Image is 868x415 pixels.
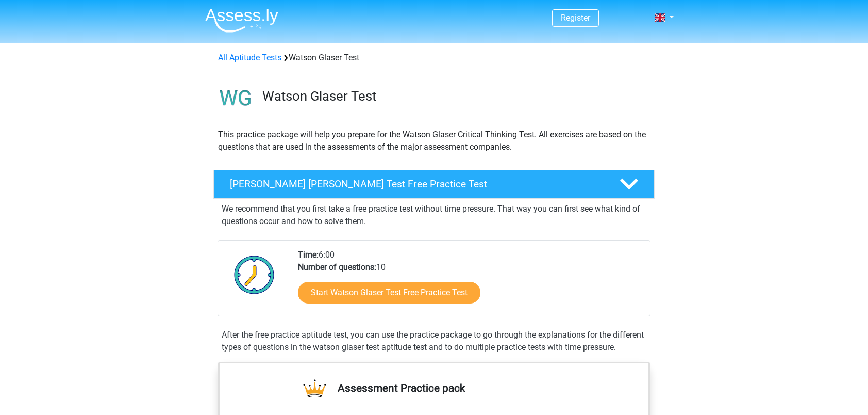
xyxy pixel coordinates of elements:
div: After the free practice aptitude test, you can use the practice package to go through the explana... [218,329,650,354]
h4: [PERSON_NAME] [PERSON_NAME] Test Free Practice Test [230,178,603,190]
p: This practice package will help you prepare for the Watson Glaser Critical Thinking Test. All exe... [218,129,650,153]
p: We recommend that you first take a free practice test without time pressure. That way you can fir... [222,203,646,228]
img: Clock [228,249,280,300]
a: Register [561,13,590,23]
a: [PERSON_NAME] [PERSON_NAME] Test Free Practice Test [209,170,659,199]
b: Number of questions: [298,262,376,272]
img: Assessly [205,8,278,33]
a: Start Watson Glaser Test Free Practice Test [298,282,480,304]
div: 6:00 10 [290,249,649,316]
h3: Watson Glaser Test [262,88,646,104]
div: Watson Glaser Test [214,52,654,64]
b: Time: [298,250,319,260]
img: watson glaser test [214,76,258,120]
a: All Aptitude Tests [218,53,281,62]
